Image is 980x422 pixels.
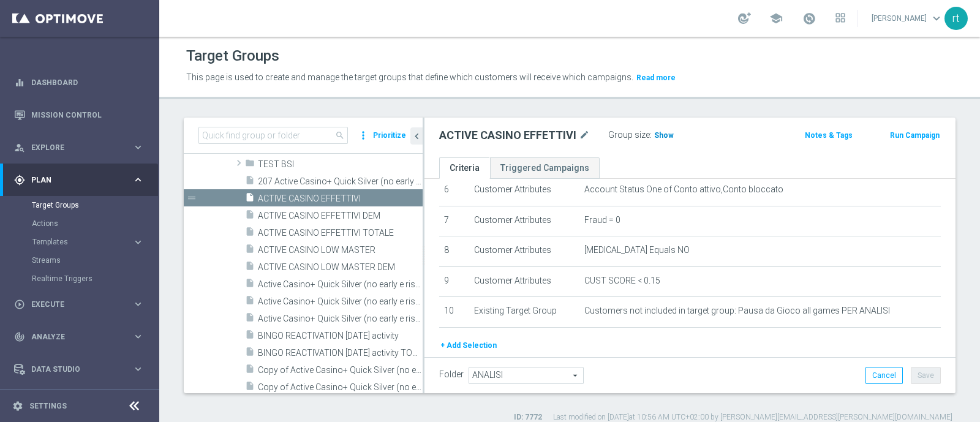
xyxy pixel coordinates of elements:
[14,66,144,99] div: Dashboard
[245,381,255,395] i: insert_drive_file
[889,129,941,142] button: Run Campaign
[584,215,620,225] span: Fraud = 0
[258,365,423,375] span: Copy of Active Casino&#x2B; Quick Silver (no early e risk) CONTA DEM/Marginalit&#xE0; NEGATIVA &l...
[584,184,783,195] span: Account Status One of Conto attivo,Conto bloccato
[245,330,255,344] i: insert_drive_file
[31,301,132,308] span: Execute
[13,110,145,120] button: Mission Control
[14,99,144,131] div: Mission Control
[469,266,579,297] td: Customer Attributes
[258,296,423,307] span: Active Casino&#x2B; Quick Silver (no early e risk) CONTA DEM/Marginalit&#xE0; NEGATIVA &lt;40
[258,159,423,170] span: TEST BSI
[32,200,127,210] a: Target Groups
[490,157,600,179] a: Triggered Campaigns
[439,339,498,352] button: + Add Selection
[245,295,255,309] i: insert_drive_file
[29,402,67,410] a: Settings
[654,131,674,140] span: Show
[469,206,579,236] td: Customer Attributes
[12,401,23,412] i: settings
[258,176,423,187] span: 207 Active Casino&#x2B; Quick Silver (no early e risk) CONTA DEM/Marginalit&#xE0; NEGATIVA ALL
[132,236,144,248] i: keyboard_arrow_right
[245,364,255,378] i: insert_drive_file
[439,297,469,328] td: 10
[411,130,423,142] i: chevron_left
[258,228,423,238] span: ACTIVE CASINO EFFETTIVI TOTALE
[32,255,127,265] a: Streams
[911,367,941,384] button: Save
[769,12,783,25] span: school
[13,78,145,88] button: equalizer Dashboard
[13,175,145,185] button: gps_fixed Plan keyboard_arrow_right
[31,99,144,131] a: Mission Control
[439,266,469,297] td: 9
[584,276,660,286] span: CUST SCORE < 0.15
[865,367,903,384] button: Cancel
[584,306,890,316] span: Customers not included in target group: Pausa da Gioco all games PER ANALISI
[32,238,120,246] span: Templates
[608,130,650,140] label: Group size
[245,278,255,292] i: insert_drive_file
[258,262,423,273] span: ACTIVE CASINO LOW MASTER DEM
[258,382,423,393] span: Copy of Active Casino&#x2B; Quick Silver (no early)
[258,279,423,290] span: Active Casino&#x2B; Quick Silver (no early e risk) CONTA DEM/Marg POS
[245,227,255,241] i: insert_drive_file
[31,333,132,341] span: Analyze
[186,47,279,65] h1: Target Groups
[357,127,369,144] i: more_vert
[13,332,145,342] button: track_changes Analyze keyboard_arrow_right
[14,364,132,375] div: Data Studio
[14,142,25,153] i: person_search
[32,196,158,214] div: Target Groups
[245,312,255,326] i: insert_drive_file
[13,300,145,309] button: play_circle_outline Execute keyboard_arrow_right
[14,331,132,342] div: Analyze
[31,366,132,373] span: Data Studio
[258,211,423,221] span: ACTIVE CASINO EFFETTIVI DEM
[14,331,25,342] i: track_changes
[245,158,255,172] i: folder
[650,130,652,140] label: :
[14,385,144,418] div: Optibot
[14,299,25,310] i: play_circle_outline
[245,209,255,224] i: insert_drive_file
[32,233,158,251] div: Templates
[14,175,25,186] i: gps_fixed
[32,269,158,288] div: Realtime Triggers
[32,219,127,228] a: Actions
[258,245,423,255] span: ACTIVE CASINO LOW MASTER
[132,298,144,310] i: keyboard_arrow_right
[635,71,677,85] button: Read more
[245,175,255,189] i: insert_drive_file
[469,175,579,206] td: Customer Attributes
[13,143,145,153] button: person_search Explore keyboard_arrow_right
[32,214,158,233] div: Actions
[32,274,127,284] a: Realtime Triggers
[870,9,944,28] a: [PERSON_NAME]keyboard_arrow_down
[14,299,132,310] div: Execute
[439,236,469,267] td: 8
[245,261,255,275] i: insert_drive_file
[198,127,348,144] input: Quick find group or folder
[132,174,144,186] i: keyboard_arrow_right
[930,12,943,25] span: keyboard_arrow_down
[132,363,144,375] i: keyboard_arrow_right
[32,237,145,247] div: Templates keyboard_arrow_right
[439,369,464,380] label: Folder
[14,77,25,88] i: equalizer
[439,206,469,236] td: 7
[13,364,145,374] button: Data Studio keyboard_arrow_right
[371,127,408,144] button: Prioritize
[132,331,144,342] i: keyboard_arrow_right
[245,347,255,361] i: insert_drive_file
[31,144,132,151] span: Explore
[258,348,423,358] span: BINGO REACTIVATION 27.04.25 activity TOP5K
[258,314,423,324] span: Active Casino&#x2B; Quick Silver (no early e risk) CONTA DEM/Marginalit&#xE0; NEGATIVA &gt;40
